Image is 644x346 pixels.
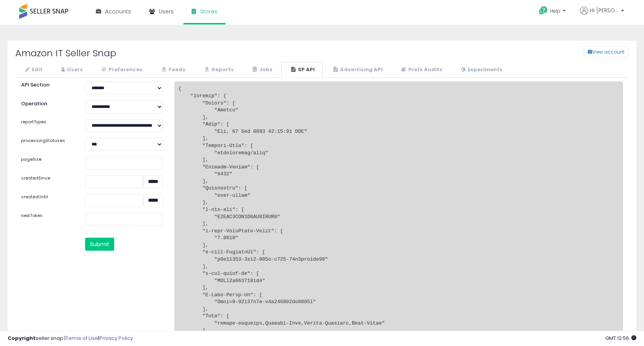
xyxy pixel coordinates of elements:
[243,62,281,78] a: Jobs
[51,62,91,78] a: Users
[580,7,624,24] a: Hi [PERSON_NAME]
[8,335,133,342] div: seller snap | |
[15,175,79,181] label: createdSince
[15,119,79,125] label: reportTypes
[539,6,548,15] i: Get Help
[605,335,636,342] span: 2025-10-7 12:56 GMT
[15,213,79,219] label: nextToken
[159,8,174,15] span: Users
[451,62,511,78] a: Experiments
[578,46,589,58] a: View account
[391,62,450,78] a: Prefs Audits
[194,62,242,78] a: Reports
[99,335,133,342] a: Privacy Policy
[15,82,79,89] label: API Section
[583,46,629,58] button: View account
[92,62,151,78] a: Preferences
[15,157,79,163] label: pageSize
[15,138,79,144] label: processingStatuses
[85,238,114,251] button: Submit
[105,8,131,15] span: Accounts
[10,48,270,58] h2: Amazon IT Seller Snap
[15,62,51,78] a: Edit
[15,194,79,200] label: createdUntil
[281,62,323,78] a: SP API
[66,335,98,342] a: Terms of Use
[590,7,619,14] span: Hi [PERSON_NAME]
[15,100,79,108] label: Operation
[151,62,194,78] a: Feeds
[200,8,217,15] span: Stores
[8,335,36,342] strong: Copyright
[550,8,560,14] span: Help
[324,62,391,78] a: Advertising API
